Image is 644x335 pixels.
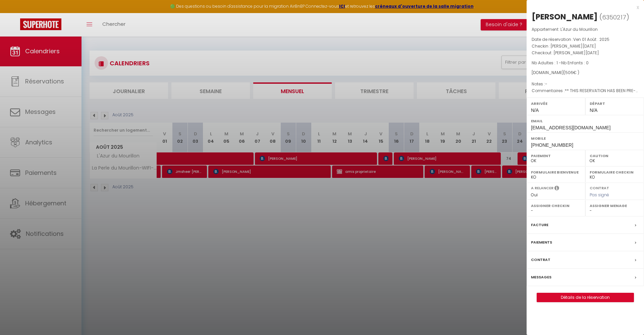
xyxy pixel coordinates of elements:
span: L'Azur du Mourillon [560,26,598,32]
span: - [545,81,547,87]
label: A relancer [531,185,553,191]
label: Paiement [531,152,581,159]
span: Pas signé [590,192,609,198]
p: Commentaires : [532,87,639,94]
label: Assigner Checkin [531,202,581,209]
label: Départ [590,100,640,107]
div: x [527,3,639,11]
span: [PHONE_NUMBER] [531,142,573,148]
div: [DOMAIN_NAME] [532,70,639,76]
label: Arrivée [531,100,581,107]
p: Notes : [532,81,639,87]
label: Formulaire Checkin [590,169,640,176]
span: 6350217 [602,13,626,21]
p: Appartement : [532,26,639,33]
label: Facture [531,221,548,228]
div: [PERSON_NAME] [532,11,598,22]
label: Paiements [531,239,552,246]
p: Checkin : [532,43,639,50]
label: Assigner Menage [590,202,640,209]
p: Date de réservation : [532,36,639,43]
label: Contrat [590,185,609,190]
span: [PERSON_NAME][DATE] [553,50,599,56]
label: Contrat [531,256,550,263]
label: Caution [590,152,640,159]
button: Détails de la réservation [537,293,634,302]
label: Formulaire Bienvenue [531,169,581,176]
span: Nb Adultes : 1 - [532,60,589,66]
span: [EMAIL_ADDRESS][DOMAIN_NAME] [531,125,610,130]
button: Ouvrir le widget de chat LiveChat [5,3,25,23]
span: ( € ) [563,70,579,75]
label: Email [531,118,640,124]
label: Mobile [531,135,640,142]
span: [PERSON_NAME][DATE] [550,43,596,49]
label: Messages [531,274,551,281]
span: 506 [565,70,573,75]
span: N/A [590,108,597,113]
i: Sélectionner OUI si vous souhaiter envoyer les séquences de messages post-checkout [554,185,559,193]
p: Checkout : [532,50,639,56]
span: ( ) [599,12,629,22]
span: Nb Enfants : 0 [561,60,589,66]
a: Détails de la réservation [537,293,634,302]
span: Ven 01 Août . 2025 [573,37,609,42]
span: N/A [531,108,539,113]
